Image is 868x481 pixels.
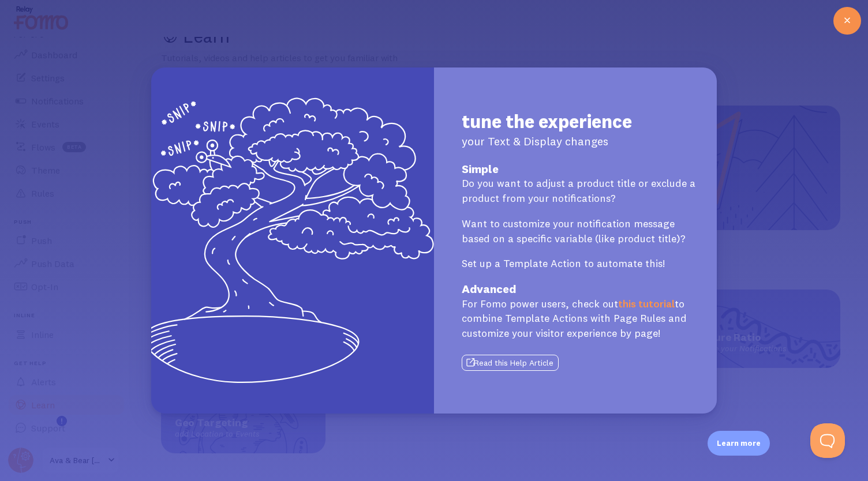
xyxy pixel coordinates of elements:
h1: tune the experience [462,110,632,133]
p: your Text & Display changes [462,133,608,150]
h2: Advanced [462,281,696,296]
iframe: Help Scout Beacon - Open [810,423,845,458]
p: Learn more [717,438,761,449]
button: Read this Help Article [462,355,559,371]
img: tune the experience [144,67,434,414]
h2: Simple [462,161,696,176]
a: this tutorial [618,297,675,310]
p: Set up a Template Action to automate this! [462,256,696,271]
p: For Fomo power users, check out to combine Template Actions with Page Rules and customize your vi... [462,296,696,341]
p: Do you want to adjust a product title or exclude a product from your notifications? [462,176,696,205]
p: Want to customize your notification message based on a specific variable (like product title)? [462,216,696,246]
div: Learn more [708,431,770,456]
